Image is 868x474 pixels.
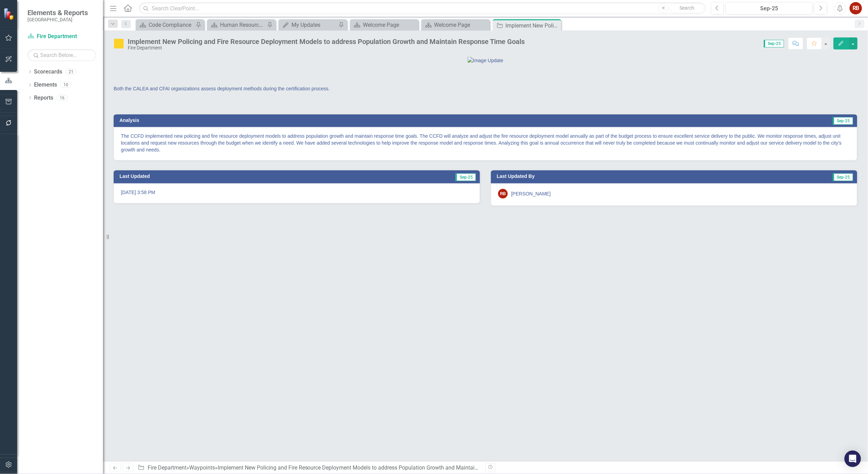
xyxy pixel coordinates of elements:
[138,464,480,472] div: » »
[352,21,417,29] a: Welcome Page
[114,85,857,92] p: Both the CALEA and CFAI organizations assess deployment methods during the certification process.
[280,21,337,29] a: My Updates
[680,5,695,11] span: Search
[189,464,215,471] a: Waypoints
[292,21,337,29] div: My Updates
[66,69,77,75] div: 21
[128,45,525,50] div: Fire Department
[468,57,503,64] img: Image Update
[497,174,727,179] h3: Last Updated By
[119,174,331,179] h3: Last Updated
[423,21,488,29] a: Welcome Page
[34,81,57,89] a: Elements
[511,190,551,197] div: [PERSON_NAME]
[850,2,862,14] button: RB
[845,451,861,467] div: Open Intercom Messenger
[57,95,68,101] div: 16
[149,21,194,29] div: Code Compliance
[27,17,88,22] small: [GEOGRAPHIC_DATA]
[60,82,71,88] div: 10
[728,4,810,13] div: Sep-25
[119,118,476,123] h3: Analysis
[137,21,194,29] a: Code Compliance
[139,2,706,14] input: Search ClearPoint...
[456,173,476,181] span: Sep-25
[27,33,96,41] a: Fire Department
[833,117,853,125] span: Sep-25
[128,38,525,45] div: Implement New Policing and Fire Resource Deployment Models to address Population Growth and Maint...
[764,40,784,47] span: Sep-25
[27,9,88,17] span: Elements & Reports
[498,189,508,199] div: RB
[27,49,96,61] input: Search Below...
[434,21,488,29] div: Welcome Page
[3,8,15,20] img: ClearPoint Strategy
[209,21,265,29] a: Human Resources Analytics Dashboard
[670,3,704,13] button: Search
[363,21,417,29] div: Welcome Page
[833,173,853,181] span: Sep-25
[218,464,532,471] div: Implement New Policing and Fire Resource Deployment Models to address Population Growth and Maint...
[34,94,53,102] a: Reports
[726,2,813,14] button: Sep-25
[121,133,850,153] p: The CCFD implemented new policing and fire resource deployment models to address population growt...
[113,38,124,49] img: In Progress or Needs Work
[506,21,560,30] div: Implement New Policing and Fire Resource Deployment Models to address Population Growth and Maint...
[148,464,186,471] a: Fire Department
[34,68,62,76] a: Scorecards
[220,21,265,29] div: Human Resources Analytics Dashboard
[114,183,480,203] div: [DATE] 3:58 PM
